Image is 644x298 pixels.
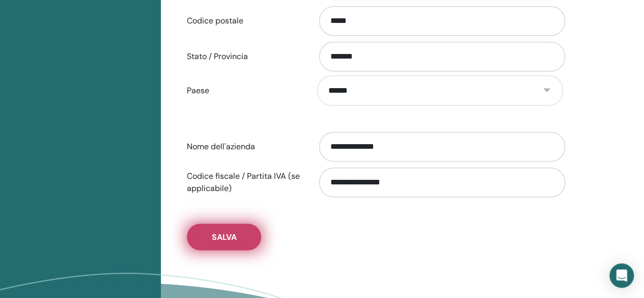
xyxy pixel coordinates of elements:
[609,263,634,288] div: Apri Intercom Messenger
[187,171,300,194] font: Codice fiscale / Partita IVA (se applicabile)
[187,141,255,152] font: Nome dell'azienda
[187,51,248,62] font: Stato / Provincia
[212,232,237,242] font: Salva
[187,85,209,96] font: Paese
[187,15,243,26] font: Codice postale
[187,224,261,250] button: Salva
